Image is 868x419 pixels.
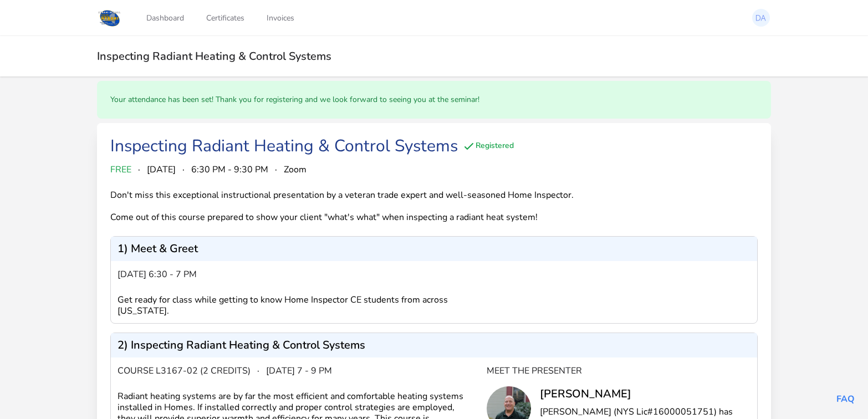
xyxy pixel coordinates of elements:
span: [DATE] 7 - 9 pm [266,364,332,377]
span: · [275,163,277,176]
div: [PERSON_NAME] [540,386,750,402]
div: Registered [462,140,514,153]
p: 1) Meet & Greet [118,243,198,254]
span: FREE [110,163,131,176]
div: Get ready for class while getting to know Home Inspector CE students from across [US_STATE]. [118,294,487,316]
div: Inspecting Radiant Heating & Control Systems [110,136,458,156]
a: FAQ [836,393,855,405]
div: Your attendance has been set! Thank you for registering and we look forward to seeing you at the ... [97,81,771,119]
span: · [138,163,140,176]
img: Decebal Adamescu [752,9,770,27]
span: [DATE] 6:30 - 7 pm [118,268,197,281]
span: Zoom [284,163,307,176]
span: 6:30 PM - 9:30 PM [191,163,268,176]
span: [DATE] [147,163,176,176]
h2: Inspecting Radiant Heating & Control Systems [97,49,771,63]
span: Course L3167-02 (2 credits) [118,364,251,377]
img: Logo [97,8,122,28]
div: Don't miss this exceptional instructional presentation by a veteran trade expert and well-seasone... [110,190,596,223]
span: · [257,364,259,377]
div: Meet the Presenter [487,364,750,377]
p: 2) Inspecting Radiant Heating & Control Systems [118,340,365,351]
span: · [182,163,185,176]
